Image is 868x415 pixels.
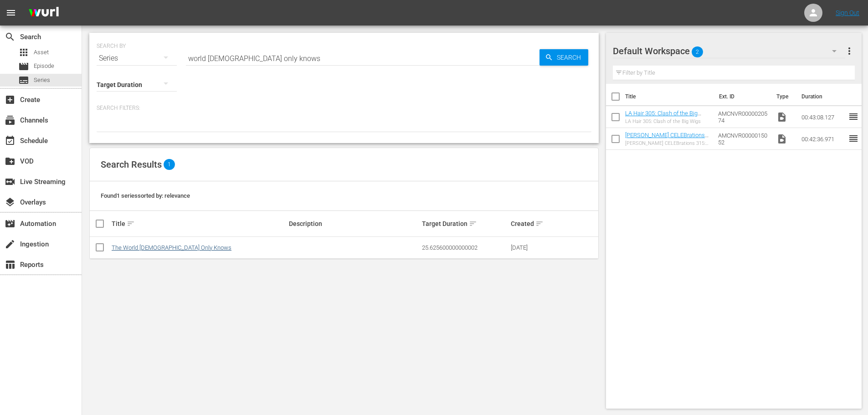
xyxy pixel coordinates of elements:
div: [DATE] [511,244,552,251]
div: [PERSON_NAME] CELEBrations 315: [PERSON_NAME] [625,140,711,146]
span: sort [469,220,477,228]
span: Episode [18,61,29,72]
span: Episode [34,61,54,71]
th: Duration [796,84,851,109]
span: Asset [18,47,29,58]
span: menu [5,7,16,18]
button: more_vert [844,40,855,62]
span: Search [5,31,15,42]
div: Created [511,218,552,229]
th: Title [625,84,714,109]
span: Live Streaming [5,176,15,187]
span: Overlays [5,197,15,208]
div: Title [112,218,286,229]
span: Search Results [101,159,162,170]
td: AMCNVR0000015052 [714,128,773,150]
span: sort [127,220,135,228]
span: Reports [5,259,15,270]
span: Channels [5,115,15,126]
span: Video [776,112,787,123]
span: 1 [164,159,175,170]
span: Asset [34,48,49,57]
span: Found 1 series sorted by: relevance [101,192,190,199]
span: Schedule [5,135,15,146]
span: VOD [5,156,15,167]
a: The World [DEMOGRAPHIC_DATA] Only Knows [112,244,231,251]
span: more_vert [844,46,855,56]
td: 00:43:08.127 [798,106,848,128]
span: Automation [5,218,15,229]
td: 00:42:36.971 [798,128,848,150]
span: reorder [848,111,859,122]
span: Series [34,76,50,85]
span: 2 [692,42,703,61]
button: Search [539,49,588,66]
a: Sign Out [836,9,859,16]
div: Series [97,46,177,71]
p: Search Filters: [97,104,591,112]
a: [PERSON_NAME] CELEBrations 315: [PERSON_NAME] [625,132,709,145]
span: Search [553,49,588,66]
div: Target Duration [422,218,508,229]
a: LA Hair 305: Clash of the Big Wigs [625,110,701,123]
span: Ingestion [5,239,15,250]
img: ans4CAIJ8jUAAAAAAAAAAAAAAAAAAAAAAAAgQb4GAAAAAAAAAAAAAAAAAAAAAAAAJMjXAAAAAAAAAAAAAAAAAAAAAAAAgAT5G... [22,2,66,24]
span: Series [18,75,29,86]
div: Description [289,220,419,227]
span: reorder [848,133,859,144]
div: Default Workspace [613,38,845,64]
span: Create [5,94,15,105]
th: Ext. ID [714,84,771,109]
span: Video [776,133,787,144]
div: LA Hair 305: Clash of the Big Wigs [625,118,711,124]
div: 25.625600000000002 [422,244,508,251]
td: AMCNVR0000020574 [714,106,773,128]
span: sort [535,220,544,228]
th: Type [771,84,796,109]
